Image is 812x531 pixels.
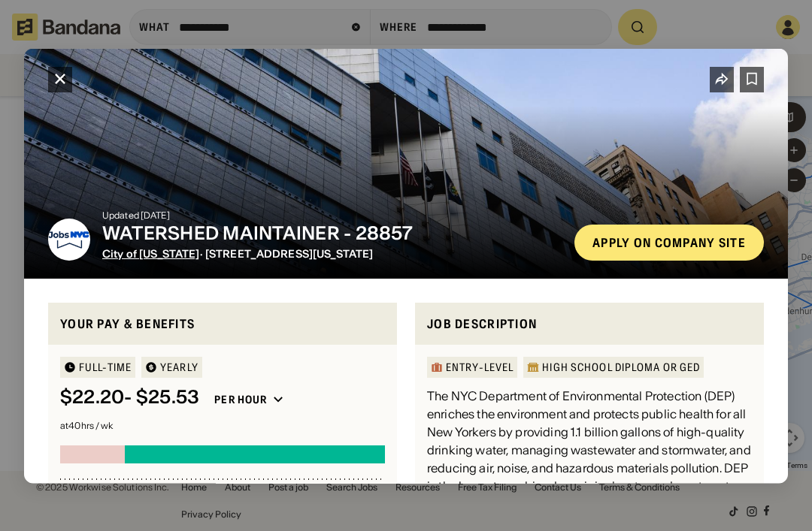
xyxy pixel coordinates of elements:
div: WATERSHED MAINTAINER - 28857 [102,222,562,244]
div: High School Diploma or GED [542,362,700,373]
div: Job Description [427,314,752,333]
div: Entry-Level [446,362,514,373]
div: $ 22.20 - $25.53 [60,387,199,409]
span: City of [US_STATE] [102,246,200,260]
div: Per hour [214,393,267,406]
img: City of New York logo [48,218,90,260]
div: YEARLY [160,362,198,373]
div: at 40 hrs / wk [60,421,385,430]
div: Full-time [79,362,132,373]
div: Your pay & benefits [60,314,385,333]
div: Apply on company site [592,236,746,248]
div: Updated [DATE] [102,210,562,219]
div: · [STREET_ADDRESS][US_STATE] [102,247,562,260]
